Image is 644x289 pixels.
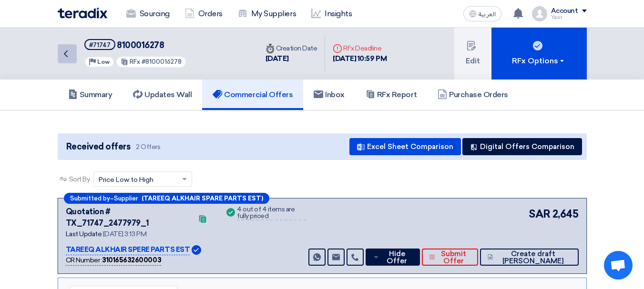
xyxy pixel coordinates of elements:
[66,255,162,266] div: CR Number :
[480,249,579,266] button: Create draft [PERSON_NAME]
[551,7,578,15] div: Account
[529,206,551,222] span: SAR
[142,195,263,201] b: (TAREEQ ALKHAIR SPARE PARTS EST)
[58,8,107,19] img: Teradix logo
[213,90,293,100] h5: Commercial Offers
[314,90,345,100] h5: Inbox
[68,90,112,100] h5: Summary
[454,28,491,80] button: Edit
[177,3,230,24] a: Orders
[89,42,111,48] div: #71747
[304,3,359,24] a: Insights
[130,58,140,65] span: RFx
[114,195,138,201] span: Supplier
[479,11,496,18] span: العربية
[349,138,461,155] button: Excel Sheet Comparison
[66,140,131,153] span: Received offers
[142,58,182,65] span: #8100016278
[495,250,571,265] span: Create draft [PERSON_NAME]
[366,249,420,266] button: Hide Offer
[103,230,146,238] span: [DATE] 3:13 PM
[604,251,633,279] div: Open chat
[437,250,470,265] span: Submit Offer
[117,40,164,50] span: 8100016278
[333,43,387,53] div: RFx Deadline
[64,193,269,204] div: –
[491,28,587,80] button: RFx Options
[70,195,110,201] span: Submitted by
[202,80,303,110] a: Commercial Offers
[136,142,160,151] span: 2 Offers
[355,80,427,110] a: RFx Report
[58,80,123,110] a: Summary
[123,80,202,110] a: Updates Wall
[69,174,90,184] span: Sort By
[97,59,110,65] span: Low
[552,206,579,222] span: 2,645
[462,138,582,155] button: Digital Offers Comparison
[381,250,412,265] span: Hide Offer
[66,230,102,238] span: Last Update
[192,245,201,255] img: Verified Account
[438,90,508,100] h5: Purchase Orders
[66,206,193,229] div: Quotation # TX_71747_2477979_1
[99,175,153,185] span: Price Low to High
[551,15,587,20] div: Yasir
[303,80,355,110] a: Inbox
[230,3,304,24] a: My Suppliers
[427,80,519,110] a: Purchase Orders
[532,6,547,21] img: profile_test.png
[119,3,177,24] a: Sourcing
[463,6,501,21] button: العربية
[84,39,187,51] h5: 8100016278
[66,244,190,256] p: TAREEQ ALKHAIR SPERE PARTS EST
[266,43,317,53] div: Creation Date
[102,256,161,264] b: 310165632600003
[133,90,192,100] h5: Updates Wall
[512,55,566,67] div: RFx Options
[366,90,417,100] h5: RFx Report
[237,206,307,220] div: 4 out of 4 items are fully priced
[422,249,478,266] button: Submit Offer
[266,53,317,64] div: [DATE]
[333,53,387,64] div: [DATE] 10:59 PM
